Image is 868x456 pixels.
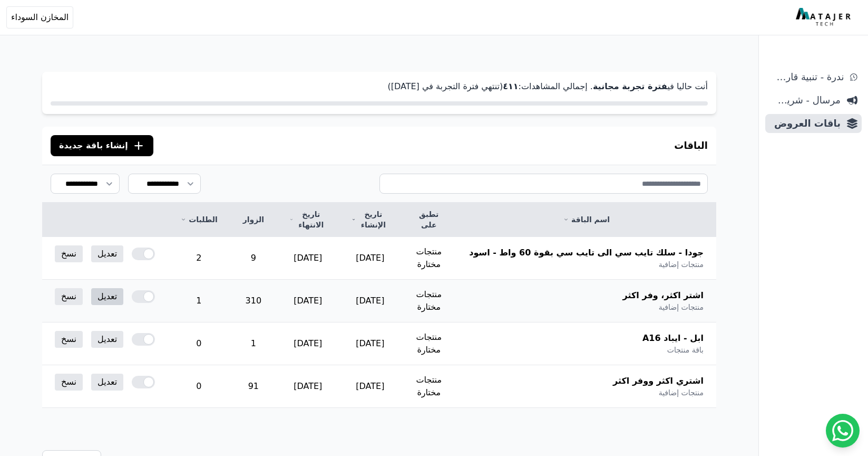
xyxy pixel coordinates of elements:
[503,81,518,91] strong: ٤١١
[230,237,277,280] td: 9
[168,280,230,322] td: 1
[55,331,83,348] a: نسخ
[642,332,704,345] span: ابل - ايباد A16
[401,365,456,408] td: منتجات مختارة
[796,8,853,27] img: MatajerTech Logo
[230,280,277,322] td: 310
[277,365,339,408] td: [DATE]
[11,11,69,24] span: المخازن السوداء
[230,365,277,408] td: 91
[667,345,704,355] span: باقة منتجات
[659,259,704,270] span: منتجات إضافية
[769,93,841,108] span: مرسال - شريط دعاية
[51,135,153,156] button: إنشاء باقة جديدة
[277,322,339,365] td: [DATE]
[674,138,708,153] h3: الباقات
[339,280,401,322] td: [DATE]
[339,365,401,408] td: [DATE]
[91,374,123,391] a: تعديل
[769,116,841,131] span: باقات العروض
[277,280,339,322] td: [DATE]
[168,237,230,280] td: 2
[230,322,277,365] td: 1
[401,280,456,322] td: منتجات مختارة
[91,331,123,348] a: تعديل
[659,302,704,312] span: منتجات إضافية
[613,375,704,387] span: اشتري اكثر ووفر اكثر
[91,245,123,262] a: تعديل
[55,288,83,305] a: نسخ
[623,289,704,302] span: اشتر اكثر، وفر اكثر
[469,214,704,225] a: اسم الباقة
[401,203,456,237] th: تطبق على
[352,209,388,230] a: تاريخ الإنشاء
[180,214,217,225] a: الطلبات
[59,139,128,152] span: إنشاء باقة جديدة
[91,288,123,305] a: تعديل
[277,237,339,280] td: [DATE]
[289,209,326,230] a: تاريخ الانتهاء
[469,246,704,259] span: جودا - سلك تايب سي الى تايب سي بقوة 60 واط - اسود
[769,70,844,84] span: ندرة - تنبية قارب علي النفاذ
[659,387,704,398] span: منتجات إضافية
[339,237,401,280] td: [DATE]
[593,81,667,91] strong: فترة تجربة مجانية
[55,245,83,262] a: نسخ
[168,322,230,365] td: 0
[401,322,456,365] td: منتجات مختارة
[230,203,277,237] th: الزوار
[339,322,401,365] td: [DATE]
[55,374,83,391] a: نسخ
[168,365,230,408] td: 0
[6,6,73,28] button: المخازن السوداء
[51,80,708,93] p: أنت حاليا في . إجمالي المشاهدات: (تنتهي فترة التجربة في [DATE])
[401,237,456,280] td: منتجات مختارة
